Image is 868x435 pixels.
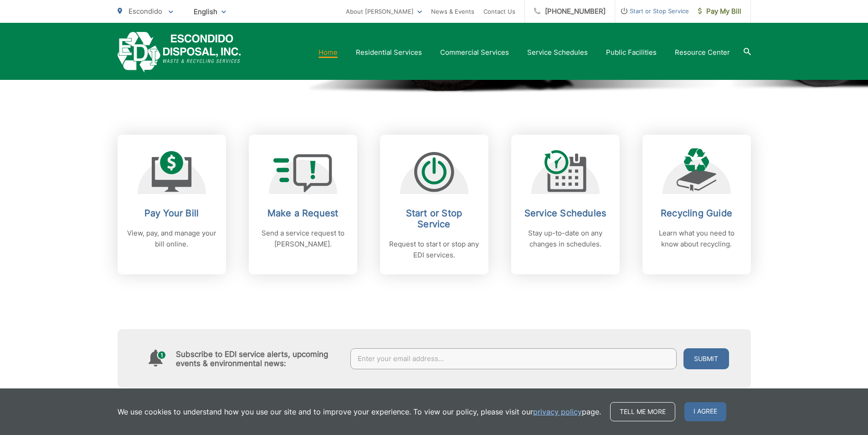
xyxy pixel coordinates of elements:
a: Residential Services [356,47,422,58]
a: EDCD logo. Return to the homepage. [118,32,241,73]
a: Home [318,47,338,58]
a: Service Schedules Stay up-to-date on any changes in schedules. [511,135,620,274]
span: Pay My Bill [698,6,741,17]
a: News & Events [431,6,474,17]
a: Service Schedules [527,47,588,58]
span: English [187,4,233,20]
h2: Start or Stop Service [389,208,479,230]
a: Resource Center [675,47,730,58]
p: Send a service request to [PERSON_NAME]. [258,228,348,250]
h2: Service Schedules [520,208,611,219]
a: Recycling Guide Learn what you need to know about recycling. [642,135,751,274]
p: Request to start or stop any EDI services. [389,239,479,261]
a: About [PERSON_NAME] [346,6,422,17]
a: Public Facilities [606,47,657,58]
a: Tell me more [610,402,675,421]
p: Stay up-to-date on any changes in schedules. [520,228,611,250]
span: Escondido [128,7,162,16]
a: privacy policy [533,406,582,417]
a: Commercial Services [440,47,509,58]
p: We use cookies to understand how you use our site and to improve your experience. To view our pol... [118,406,601,417]
button: Submit [683,348,729,369]
p: Learn what you need to know about recycling. [652,228,742,250]
h2: Make a Request [258,208,348,219]
span: I agree [684,402,726,421]
p: View, pay, and manage your bill online. [127,228,217,250]
input: Enter your email address... [350,348,677,369]
h2: Recycling Guide [652,208,742,219]
a: Pay Your Bill View, pay, and manage your bill online. [118,135,226,274]
h4: Subscribe to EDI service alerts, upcoming events & environmental news: [176,350,342,368]
h2: Pay Your Bill [127,208,217,219]
a: Make a Request Send a service request to [PERSON_NAME]. [249,135,357,274]
a: Contact Us [483,6,515,17]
